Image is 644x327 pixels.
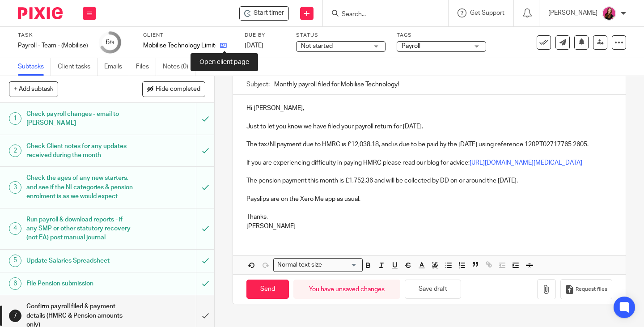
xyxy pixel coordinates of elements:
span: Start timer [254,8,284,18]
div: 4 [9,222,21,235]
div: Mobilise Technology Limited - Payroll - Team - (Mobilise) [239,6,289,21]
div: 6 [9,277,21,290]
p: [PERSON_NAME] [246,222,612,231]
label: Task [18,32,88,39]
a: Files [136,58,156,76]
img: Pixie [18,7,63,19]
h1: Check payroll changes - email to [PERSON_NAME] [26,107,134,130]
h1: File Pension submission [26,277,134,290]
div: 1 [9,112,21,125]
span: Get Support [470,10,504,16]
input: Search [341,11,421,19]
div: 6 [106,37,114,47]
p: Hi [PERSON_NAME], [246,104,612,113]
p: The pension payment this month is £1,752.36 and will be collected by DD on or around the [DATE]. [246,176,612,185]
label: Tags [397,32,486,39]
span: Request files [576,286,607,293]
a: Notes (0) [163,58,195,76]
p: If you are experiencing difficulty in paying HMRC please read our blog for advice: [246,149,612,168]
h1: Check Client notes for any updates received during the month [26,140,134,162]
a: [URL][DOMAIN_NAME][MEDICAL_DATA] [470,160,582,166]
small: /9 [110,40,114,45]
a: Client tasks [58,58,97,76]
input: Search for option [325,260,357,270]
button: Request files [560,279,612,299]
label: Client [143,32,233,39]
div: Payroll - Team - (Mobilise) [18,41,88,50]
span: Payroll [402,43,420,49]
h1: Run payroll & download reports - if any SMP or other statutory recovery (not EA) post manual journal [26,213,134,245]
p: Payslips are on the Xero Me app as usual. [246,195,612,204]
span: Not started [301,43,333,49]
span: Hide completed [156,86,200,93]
p: Mobilise Technology Limited [143,41,216,50]
img: 21.png [602,6,616,21]
p: [PERSON_NAME] [548,8,597,17]
input: Send [246,280,289,299]
p: Thanks, [246,212,612,221]
div: 2 [9,144,21,157]
label: Due by [245,32,285,39]
button: Hide completed [142,81,205,97]
div: 3 [9,181,21,194]
div: 7 [9,310,21,322]
div: You have unsaved changes [293,280,400,299]
span: [DATE] [245,42,263,49]
p: Just to let you know we have filed your payroll return for [DATE]. [246,122,612,131]
a: Subtasks [18,58,51,76]
label: Status [296,32,386,39]
h1: Check the ages of any new starters, and see if the NI categories & pension enrolment is as we wou... [26,171,134,203]
a: Audit logs [202,58,237,76]
div: Search for option [273,258,363,272]
span: Normal text size [275,260,324,270]
button: Save draft [405,280,461,299]
p: The tax/NI payment due to HMRC is £12,038.18, and is due to be paid by the [DATE] using reference... [246,131,612,149]
a: Emails [104,58,129,76]
h1: Update Salaries Spreadsheet [26,254,134,268]
button: + Add subtask [9,81,58,97]
label: Subject: [246,80,270,89]
div: 5 [9,255,21,267]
